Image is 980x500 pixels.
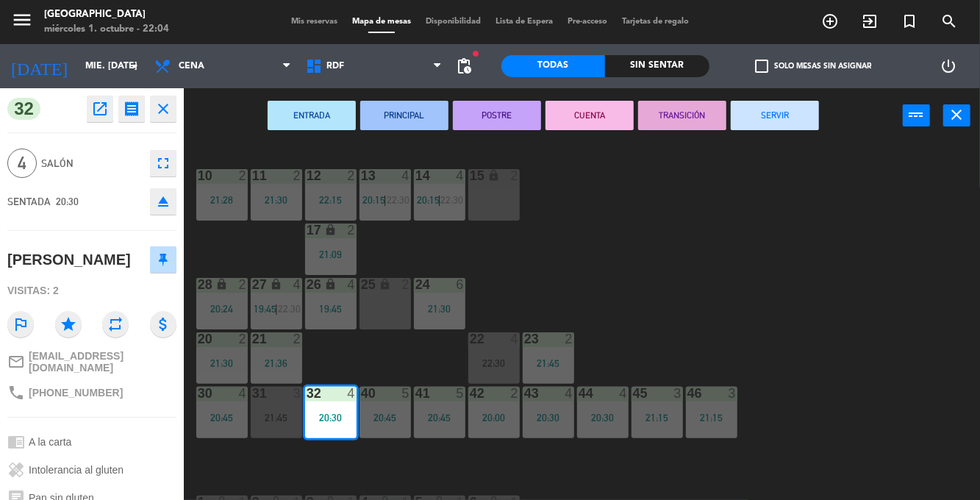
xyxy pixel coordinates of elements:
span: 22:30 [278,303,301,315]
div: 21:09 [305,249,357,260]
span: [PHONE_NUMBER] [29,387,123,399]
div: 2 [347,169,356,182]
div: 21:15 [632,413,683,423]
div: 4 [619,387,628,400]
div: 22:30 [468,358,520,368]
i: arrow_drop_down [126,57,143,75]
div: 2 [347,224,356,237]
div: 4 [238,387,247,400]
i: search [940,12,958,30]
div: 2 [293,332,301,346]
div: 2 [238,332,247,346]
div: 4 [401,169,410,182]
div: 11 [252,169,253,182]
div: 2 [565,332,573,346]
button: open_in_new [87,96,113,122]
span: Tarjetas de regalo [615,18,696,26]
div: 4 [293,278,301,291]
i: power_input [908,106,926,124]
i: mail_outline [7,353,25,371]
div: 30 [198,387,198,400]
button: close [943,104,970,126]
span: [EMAIL_ADDRESS][DOMAIN_NAME] [29,350,176,374]
i: chrome_reader_mode [7,433,25,451]
span: pending_actions [456,57,473,75]
span: Mapa de mesas [345,18,418,26]
span: SENTADA [7,196,51,207]
i: lock [215,278,228,290]
div: 3 [293,387,301,400]
button: receipt [118,96,145,122]
i: lock [324,224,337,236]
button: menu [11,9,33,36]
i: star [55,311,82,337]
i: phone [7,384,25,401]
button: ENTRADA [268,101,356,130]
div: 19:45 [305,304,357,314]
button: CUENTA [546,101,634,130]
div: 22 [470,332,471,346]
div: 4 [347,278,356,291]
div: Todas [501,55,606,77]
div: 10 [198,169,198,182]
div: 2 [401,278,410,291]
button: close [150,96,176,122]
button: power_input [903,104,930,126]
div: 2 [238,169,247,182]
span: Pre-acceso [560,18,615,26]
div: 20:30 [305,413,357,423]
span: | [438,194,441,206]
div: 14 [415,169,416,182]
i: open_in_new [91,100,109,118]
div: 41 [415,387,416,400]
div: 4 [565,387,573,400]
div: 20:45 [196,413,248,423]
button: PRINCIPAL [360,101,448,130]
i: eject [154,193,172,210]
div: [PERSON_NAME] [7,248,131,272]
i: add_circle_outline [821,12,839,30]
div: 2 [510,387,519,400]
div: 46 [687,387,688,400]
span: | [384,194,387,206]
i: healing [7,461,25,479]
span: 32 [7,98,40,120]
label: Solo mesas sin asignar [755,60,871,73]
div: 21:30 [196,358,248,368]
button: SERVIR [731,101,819,130]
span: | [275,303,278,315]
span: fiber_manual_record [472,49,481,58]
i: lock [324,278,337,290]
i: receipt [123,100,140,118]
div: 2 [293,169,301,182]
i: lock [487,169,500,182]
div: 21:28 [196,195,248,205]
span: A la carta [29,436,71,448]
div: 28 [198,278,198,291]
div: 42 [470,387,471,400]
div: 6 [456,278,465,291]
div: 20:30 [523,413,574,423]
div: [GEOGRAPHIC_DATA] [44,7,169,22]
div: 21:30 [251,195,302,205]
i: repeat [102,311,129,337]
button: fullscreen [150,150,176,176]
i: close [154,100,172,118]
span: Lista de Espera [488,18,560,26]
i: menu [11,9,33,31]
button: TRANSICIÓN [638,101,726,130]
span: 22:30 [387,194,409,206]
div: 22:15 [305,195,357,205]
div: 40 [361,387,362,400]
div: 4 [347,387,356,400]
div: 21:15 [686,413,737,423]
div: Sin sentar [605,55,709,77]
div: 23 [524,332,525,346]
span: check_box_outline_blank [755,60,768,73]
div: 5 [401,387,410,400]
i: outlined_flag [7,311,34,337]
